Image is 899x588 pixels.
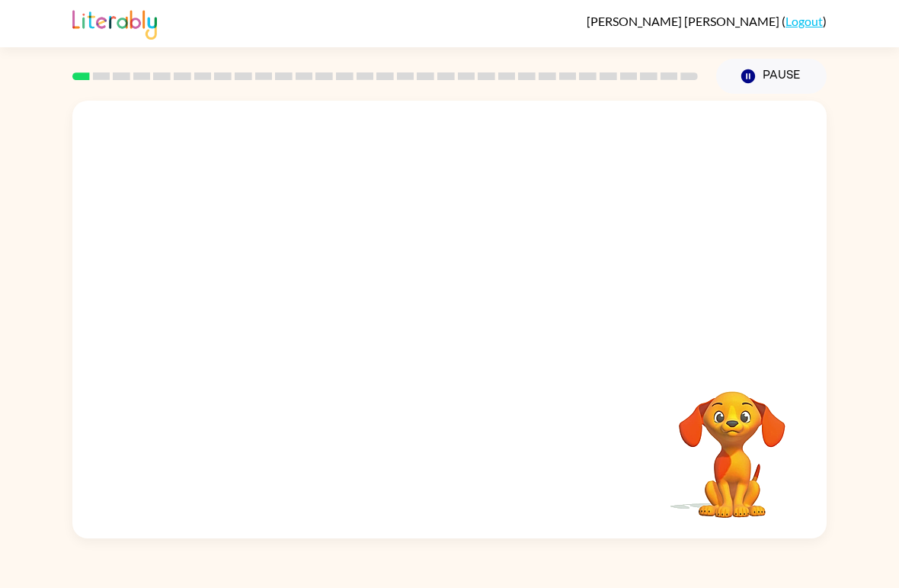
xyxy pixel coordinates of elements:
video: Your browser must support playing .mp4 files to use Literably. Please try using another browser. [656,368,808,520]
span: [PERSON_NAME] [PERSON_NAME] [587,14,782,28]
div: ( ) [587,14,827,28]
button: Pause [716,59,827,94]
a: Logout [785,14,823,28]
img: Literably [72,6,157,40]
